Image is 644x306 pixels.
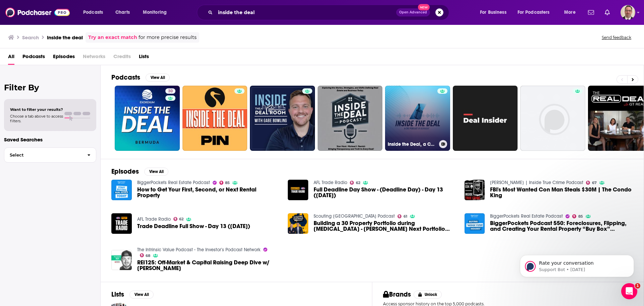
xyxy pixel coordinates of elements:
[383,290,411,299] h2: Brands
[111,213,132,234] img: Trade Deadline Full Show - Day 13 (18/10/23)
[465,213,485,234] a: BiggerPockets Podcast 550: Foreclosures, Flipping, and Creating Your Rental Property “Buy Box” w/...
[602,7,612,18] a: Show notifications dropdown
[388,141,436,147] h3: Inside the Deal, a CRE Podcast by Berkadia®
[111,180,132,200] img: How to Get Your First, Second, or Next Rental Property
[219,181,230,185] a: 85
[146,74,170,82] button: View All
[4,83,96,92] h2: Filter By
[113,51,131,65] span: Credits
[146,254,150,257] span: 68
[111,73,170,82] a: PodcastsView All
[111,250,132,270] img: REI125: Off-Market & Capital Raising Deep Dive w/ Axel Ragnarsson
[111,290,154,299] a: ListsView All
[47,34,83,41] h3: inside the deal
[138,7,175,18] button: open menu
[137,180,210,185] a: BiggerPockets Real Estate Podcast
[314,187,457,198] span: Full Deadline Day Show - (Deadline Day) - Day 13 ([DATE])
[585,7,597,18] a: Show notifications dropdown
[111,7,134,18] a: Charts
[404,215,407,218] span: 61
[111,167,139,176] h2: Episodes
[600,35,633,40] button: Send feedback
[4,147,96,163] button: Select
[111,290,124,299] h2: Lists
[385,86,450,151] a: Inside the Deal, a CRE Podcast by Berkadia®
[83,51,105,65] span: Networks
[350,181,360,185] a: 62
[10,107,63,112] span: Want to filter your results?
[78,7,112,18] button: open menu
[578,215,583,218] span: 85
[137,247,261,253] a: The Intrinsic Value Podcast - The Investor’s Podcast Network
[83,8,103,17] span: Podcasts
[465,180,485,200] img: FBI's Most Wanted Con Man Steals $30M | The Condo King
[137,260,280,271] a: REI125: Off-Market & Capital Raising Deep Dive w/ Axel Ragnarsson
[8,51,14,65] a: All
[314,180,347,185] a: AFL Trade Radio
[418,4,430,10] span: New
[490,220,633,232] a: BiggerPockets Podcast 550: Foreclosures, Flipping, and Creating Your Rental Property “Buy Box” w/...
[137,216,171,222] a: AFL Trade Radio
[115,86,180,151] a: 30
[518,8,550,17] span: For Podcasters
[4,153,82,157] span: Select
[480,8,506,17] span: For Business
[621,5,635,20] button: Show profile menu
[173,217,184,221] a: 62
[490,213,563,219] a: BiggerPockets Real Estate Podcast
[137,223,250,229] a: Trade Deadline Full Show - Day 13 (18/10/23)
[111,167,168,176] a: EpisodesView All
[203,5,455,20] div: Search podcasts, credits, & more...
[414,291,442,299] button: Unlock
[586,181,597,185] a: 67
[115,8,130,17] span: Charts
[490,187,633,198] a: FBI's Most Wanted Con Man Steals $30M | The Condo King
[129,291,154,299] button: View All
[621,283,637,299] iframe: Intercom live chat
[22,51,45,65] a: Podcasts
[10,114,63,123] span: Choose a tab above to access filters.
[314,220,457,232] span: Building a 30 Property Portfolio during [MEDICAL_DATA] - [PERSON_NAME] Next Portfolio Instalment
[510,241,644,288] iframe: Intercom notifications message
[314,187,457,198] a: Full Deadline Day Show - (Deadline Day) - Day 13 (12/10/22)
[356,181,360,184] span: 62
[144,168,168,176] button: View All
[621,5,635,20] img: User Profile
[53,51,75,65] a: Episodes
[397,214,407,218] a: 61
[137,187,280,198] a: How to Get Your First, Second, or Next Rental Property
[5,6,70,19] img: Podchaser - Follow, Share and Rate Podcasts
[490,180,583,185] a: Matthew Cox | Inside True Crime Podcast
[513,7,559,18] button: open menu
[288,213,308,234] img: Building a 30 Property Portfolio during COVID - Sam Gordon’s Next Portfolio Instalment
[137,260,280,271] span: REI125: Off-Market & Capital Raising Deep Dive w/ [PERSON_NAME]
[288,180,308,200] img: Full Deadline Day Show - (Deadline Day) - Day 13 (12/10/22)
[165,88,175,94] a: 30
[225,181,230,184] span: 85
[140,253,151,257] a: 68
[475,7,515,18] button: open menu
[139,51,149,65] a: Lists
[215,7,396,18] input: Search podcasts, credits, & more...
[399,11,427,14] span: Open Advanced
[314,220,457,232] a: Building a 30 Property Portfolio during COVID - Sam Gordon’s Next Portfolio Instalment
[168,88,173,95] span: 30
[179,218,183,221] span: 62
[4,136,96,143] p: Saved Searches
[314,213,395,219] a: Scouting Australia Podcast
[143,8,167,17] span: Monitoring
[621,5,635,20] span: Logged in as PercPodcast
